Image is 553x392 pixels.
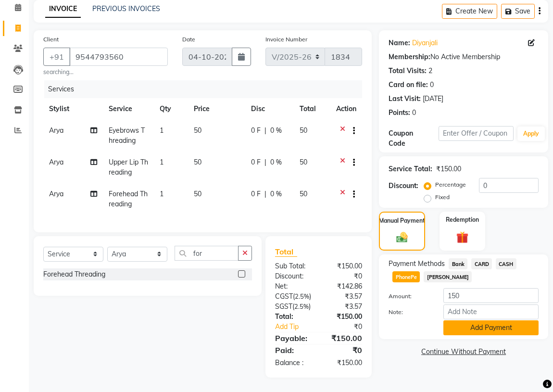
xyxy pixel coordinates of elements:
[424,271,472,282] span: [PERSON_NAME]
[443,304,539,319] input: Add Note
[319,291,370,302] div: ₹3.57
[188,98,245,120] th: Price
[275,302,292,311] span: SGST
[319,312,370,322] div: ₹150.00
[446,215,479,224] label: Redemption
[268,312,319,322] div: Total:
[381,347,546,357] a: Continue Without Payment
[268,322,327,332] a: Add Tip
[412,108,416,118] div: 0
[449,258,467,269] span: Bank
[392,271,420,282] span: PhonePe
[389,181,418,191] div: Discount:
[268,358,319,368] div: Balance :
[43,68,168,76] small: searching...
[264,157,266,167] span: |
[300,158,307,166] span: 50
[43,48,70,66] button: +91
[389,80,428,90] div: Card on file:
[160,158,163,166] span: 1
[251,189,261,199] span: 0 F
[268,332,319,344] div: Payable:
[109,158,148,177] span: Upper Lip Threading
[194,190,201,198] span: 50
[319,332,370,344] div: ₹150.00
[381,308,436,316] label: Note:
[154,98,188,120] th: Qty
[330,98,362,120] th: Action
[295,292,309,300] span: 2.5%
[389,164,432,174] div: Service Total:
[245,98,294,120] th: Disc
[389,94,421,104] div: Last Visit:
[471,258,492,269] span: CARD
[182,35,195,44] label: Date
[300,190,307,198] span: 50
[319,271,370,281] div: ₹0
[268,271,319,281] div: Discount:
[275,292,293,301] span: CGST
[379,216,425,225] label: Manual Payment
[43,35,59,44] label: Client
[381,292,436,301] label: Amount:
[275,247,297,257] span: Total
[442,4,497,19] button: Create New
[319,344,370,356] div: ₹0
[439,126,514,141] input: Enter Offer / Coupon Code
[430,80,434,90] div: 0
[319,281,370,291] div: ₹142.86
[389,52,539,62] div: No Active Membership
[443,320,539,335] button: Add Payment
[175,246,239,261] input: Search or Scan
[517,126,545,141] button: Apply
[389,52,430,62] div: Membership:
[109,190,148,208] span: Forehead Threading
[501,4,535,19] button: Save
[393,231,412,244] img: _cash.svg
[160,126,163,135] span: 1
[109,126,145,145] span: Eyebrows Threading
[265,35,307,44] label: Invoice Number
[294,303,309,310] span: 2.5%
[319,302,370,312] div: ₹3.57
[268,261,319,271] div: Sub Total:
[45,0,81,18] a: INVOICE
[496,258,516,269] span: CASH
[270,189,282,199] span: 0 %
[389,108,410,118] div: Points:
[194,126,201,135] span: 50
[319,358,370,368] div: ₹150.00
[92,4,160,13] a: PREVIOUS INVOICES
[389,38,410,48] div: Name:
[251,126,261,136] span: 0 F
[389,259,445,269] span: Payment Methods
[49,126,63,135] span: Arya
[319,261,370,271] div: ₹150.00
[264,126,266,136] span: |
[49,190,63,198] span: Arya
[300,126,307,135] span: 50
[435,193,450,202] label: Fixed
[423,94,443,104] div: [DATE]
[103,98,154,120] th: Service
[443,288,539,303] input: Amount
[270,126,282,136] span: 0 %
[268,302,319,312] div: ( )
[435,180,466,189] label: Percentage
[294,98,330,120] th: Total
[268,281,319,291] div: Net:
[268,344,319,356] div: Paid:
[270,157,282,167] span: 0 %
[389,66,427,76] div: Total Visits:
[43,269,105,279] div: Forehead Threading
[264,189,266,199] span: |
[436,164,461,174] div: ₹150.00
[327,322,369,332] div: ₹0
[43,98,103,120] th: Stylist
[412,38,438,48] a: Diyanjali
[160,190,163,198] span: 1
[194,158,201,166] span: 50
[428,66,432,76] div: 2
[69,48,168,66] input: Search by Name/Mobile/Email/Code
[251,157,261,167] span: 0 F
